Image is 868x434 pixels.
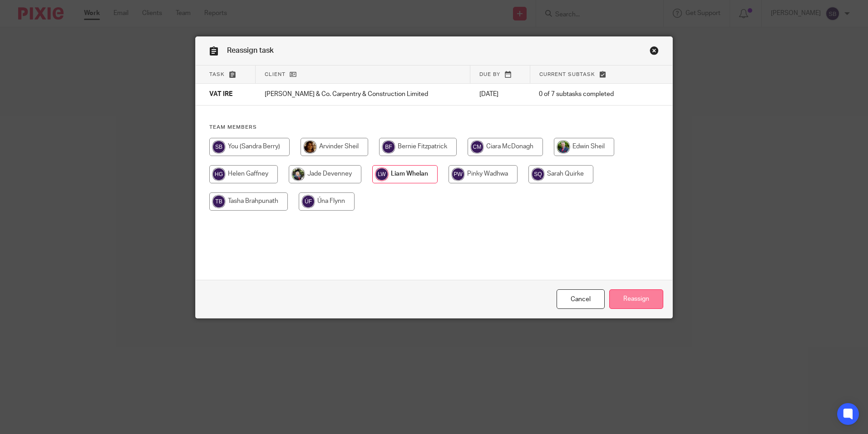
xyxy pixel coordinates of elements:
span: Reassign task [227,47,274,54]
span: Client [265,72,286,77]
input: Reassign [609,289,663,309]
a: Close this dialog window [557,289,605,309]
p: [PERSON_NAME] & Co. Carpentry & Construction Limited [265,90,461,99]
span: VAT IRE [209,91,232,98]
a: Close this dialog window [650,46,659,58]
p: [DATE] [479,90,521,99]
h4: Team members [209,124,659,131]
span: Task [209,72,225,77]
span: Due by [479,72,500,77]
span: Current subtask [539,72,595,77]
td: 0 of 7 subtasks completed [530,84,640,106]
